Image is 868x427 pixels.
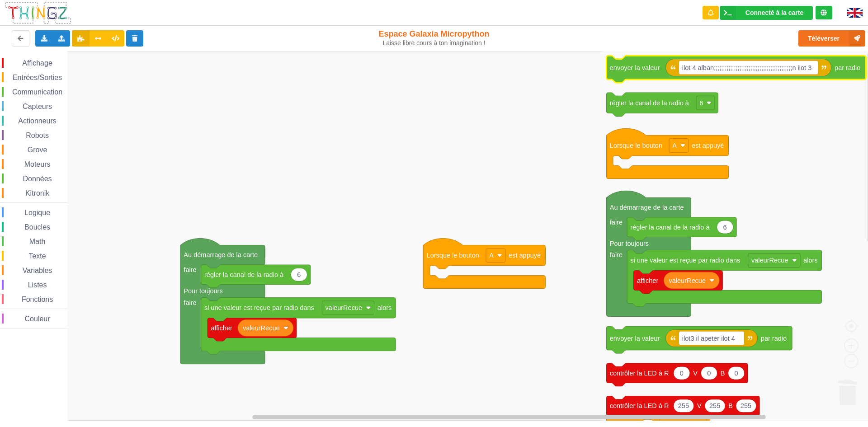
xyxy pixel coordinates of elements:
text: V [693,370,698,377]
text: 255 [709,402,720,409]
text: B [721,370,725,377]
text: 6 [723,223,727,230]
span: Affichage [21,59,53,67]
span: Texte [27,252,47,260]
text: 0 [680,370,684,377]
text: B [728,402,733,409]
div: Laisse libre cours à ton imagination ! [359,39,510,47]
text: faire [184,266,196,273]
text: 6 [297,271,301,278]
text: faire [610,251,623,258]
text: 255 [678,402,689,409]
span: Couleur [24,315,52,323]
text: régler la canal de la radio à [630,223,710,230]
span: Capteurs [21,103,53,110]
text: Au démarrage de la carte [184,251,258,258]
text: envoyer la valeur [610,334,660,342]
text: afficher [211,324,232,332]
span: Actionneurs [17,117,58,125]
text: envoyer la valeur [610,64,660,71]
text: ilot 4 alban;;;;;;;;;;;;;;;;;;;;;;;;;;;;;;;;;;;;;;;;;;;n ilot 3 [682,64,811,71]
text: régler la canal de la radio à [610,99,689,106]
text: faire [610,219,623,226]
text: valeurRecue [669,277,706,284]
text: valeurRecue [243,324,280,332]
text: A [672,142,677,149]
text: faire [184,299,196,306]
span: Boucles [23,223,52,231]
span: Kitronik [24,189,51,197]
span: Données [22,175,53,183]
text: contrôler la LED à R [610,402,669,409]
text: valeurRecue [325,304,362,311]
text: V [697,402,702,409]
span: Moteurs [23,160,52,168]
text: 255 [741,402,751,409]
img: thingz_logo.png [4,1,72,25]
text: Lorsque le bouton [610,142,662,149]
text: valeurRecue [751,257,788,264]
img: gb.png [847,8,863,18]
text: alors [803,257,817,264]
div: Tu es connecté au serveur de création de Thingz [816,6,832,19]
span: Entrées/Sorties [11,74,63,81]
span: Variables [21,267,54,274]
text: si une valeur est reçue par radio dans [204,304,314,311]
text: Au démarrage de la carte [610,204,684,211]
text: est appuyé [692,142,724,149]
span: Math [28,238,47,245]
text: Pour toujours [610,240,649,247]
text: 6 [699,99,703,106]
text: par radio [835,64,860,71]
text: 0 [734,370,738,377]
text: par radio [761,334,787,342]
text: 0 [707,370,711,377]
div: Ta base fonctionne bien ! [720,6,813,20]
text: est appuyé [509,252,541,259]
text: A [489,252,494,259]
text: afficher [637,277,659,284]
span: Robots [24,131,50,139]
div: Connecté à la carte [745,9,803,16]
text: ilot3 il apeter ilot 4 [682,334,735,342]
span: Logique [23,209,52,216]
span: Fonctions [20,296,54,303]
span: Grove [26,146,49,154]
text: régler la canal de la radio à [204,271,284,278]
text: si une valeur est reçue par radio dans [630,257,740,264]
text: alors [377,304,392,311]
text: Pour toujours [184,287,222,295]
button: Téléverser [798,30,865,47]
div: Espace Galaxia Micropython [359,29,510,47]
text: contrôler la LED à R [610,370,669,377]
text: Lorsque le bouton [427,252,479,259]
span: Communication [11,88,64,96]
span: Listes [27,281,48,289]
